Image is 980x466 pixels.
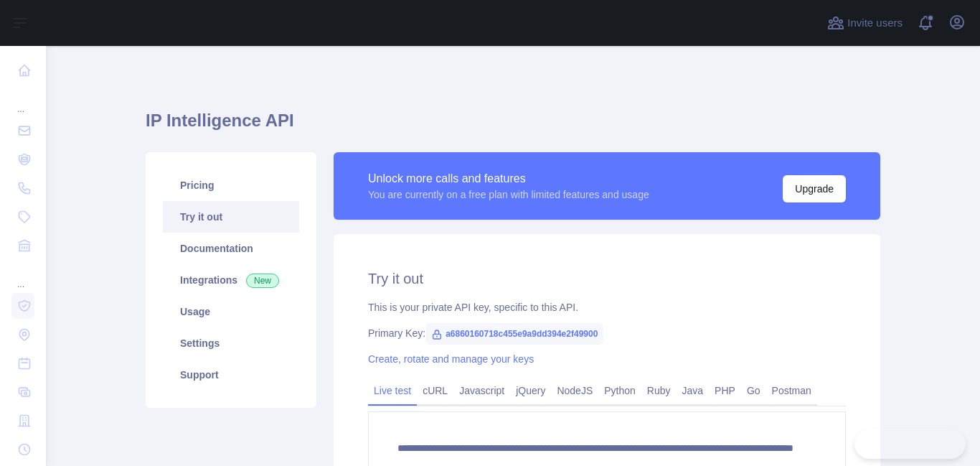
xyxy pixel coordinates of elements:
[246,274,279,288] span: New
[163,359,299,391] a: Support
[368,269,846,289] h2: Try it out
[598,379,641,402] a: Python
[824,11,905,34] button: Invite users
[709,379,741,402] a: PHP
[163,201,299,233] a: Try it out
[163,233,299,264] a: Documentation
[847,15,903,32] span: Invite users
[453,379,510,402] a: Javascript
[368,187,649,202] div: You are currently on a free plan with limited features and usage
[163,327,299,359] a: Settings
[677,379,710,402] a: Java
[425,323,603,345] span: a6860160718c455e9a9dd394e2f49900
[368,379,417,402] a: Live test
[368,300,846,314] div: This is your private API key, specific to this API.
[368,326,846,340] div: Primary Key:
[741,379,766,402] a: Go
[417,379,453,402] a: cURL
[510,379,551,402] a: jQuery
[766,379,817,402] a: Postman
[641,379,677,402] a: Ruby
[11,261,34,290] div: ...
[163,169,299,201] a: Pricing
[146,109,880,144] h1: IP Intelligence API
[163,264,299,296] a: Integrations New
[783,175,846,202] button: Upgrade
[163,296,299,327] a: Usage
[551,379,598,402] a: NodeJS
[368,170,649,187] div: Unlock more calls and features
[11,86,34,115] div: ...
[368,353,534,365] a: Create, rotate and manage your keys
[854,429,966,459] iframe: Toggle Customer Support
